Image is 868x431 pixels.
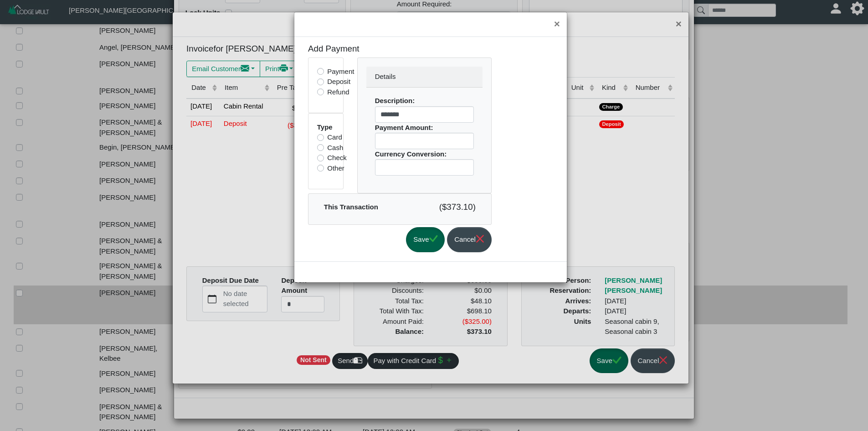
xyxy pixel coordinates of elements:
button: Cancelx [447,227,491,252]
b: This Transaction [324,203,378,211]
label: Other [327,163,344,174]
label: Payment [327,67,354,77]
h5: Add Payment [308,44,393,54]
b: Description: [375,97,415,104]
div: Details [366,67,483,88]
label: Refund [327,87,349,98]
label: Cash [327,143,343,153]
label: Check [327,153,347,163]
label: Deposit [327,77,350,87]
b: Currency Conversion: [375,150,447,158]
b: Payment Amount: [375,124,433,131]
button: Close [547,12,567,36]
label: Card [327,132,342,143]
b: Type [317,123,333,131]
h5: ($373.10) [406,202,476,213]
button: Savecheck [406,227,445,252]
svg: check [429,234,438,243]
svg: x [476,234,484,243]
